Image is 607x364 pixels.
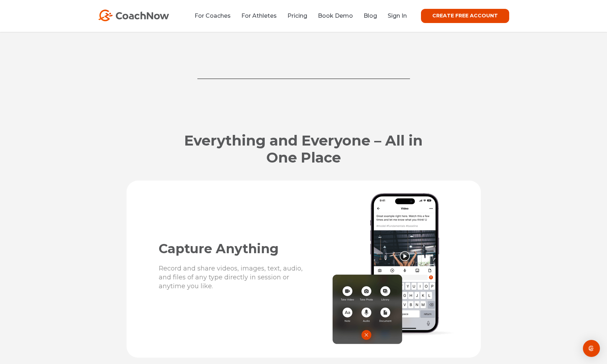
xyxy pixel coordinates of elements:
iframe: Embedded CTA [232,36,375,57]
a: CREATE FREE ACCOUNT [421,9,509,23]
a: Sign In [388,12,407,19]
a: Blog [364,12,377,19]
span: Capture Anything [159,241,279,256]
a: For Athletes [241,12,277,19]
img: CoachNow Logo [98,10,169,21]
span: Everything and Everyone – All in One Place [184,132,423,166]
div: Open Intercom Messenger [583,340,600,357]
a: Pricing [287,12,307,19]
a: For Coaches [195,12,231,19]
img: Capture Weightlifting [330,187,472,346]
p: Record and share videos, images, text, audio, and files of any type directly in session or anytim... [159,264,304,298]
a: Book Demo [318,12,353,19]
